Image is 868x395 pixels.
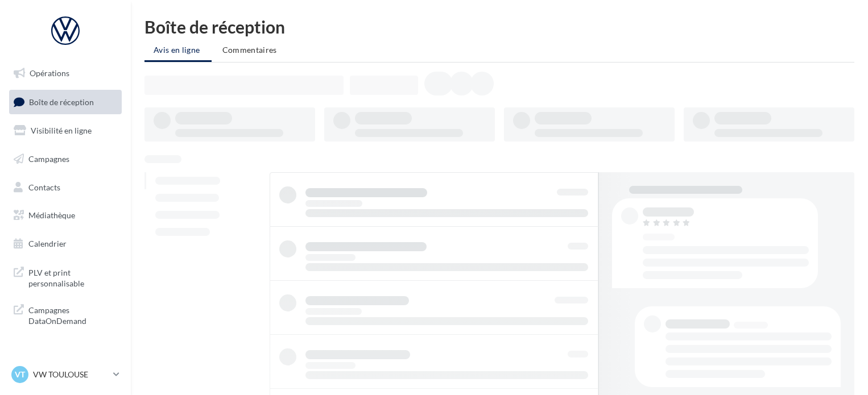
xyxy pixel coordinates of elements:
[7,147,124,171] a: Campagnes
[30,68,69,78] span: Opérations
[28,182,60,192] span: Contacts
[7,298,124,331] a: Campagnes DataOnDemand
[28,210,75,220] span: Médiathèque
[7,203,124,227] a: Médiathèque
[9,364,122,385] a: VT VW TOULOUSE
[222,45,277,55] span: Commentaires
[7,61,124,85] a: Opérations
[33,369,109,380] p: VW TOULOUSE
[28,265,117,289] span: PLV et print personnalisable
[7,232,124,256] a: Calendrier
[144,18,854,35] div: Boîte de réception
[28,154,69,164] span: Campagnes
[29,97,94,106] span: Boîte de réception
[31,126,92,135] span: Visibilité en ligne
[28,239,67,248] span: Calendrier
[7,176,124,199] a: Contacts
[7,90,124,114] a: Boîte de réception
[15,369,25,380] span: VT
[7,260,124,294] a: PLV et print personnalisable
[28,302,117,327] span: Campagnes DataOnDemand
[7,119,124,143] a: Visibilité en ligne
